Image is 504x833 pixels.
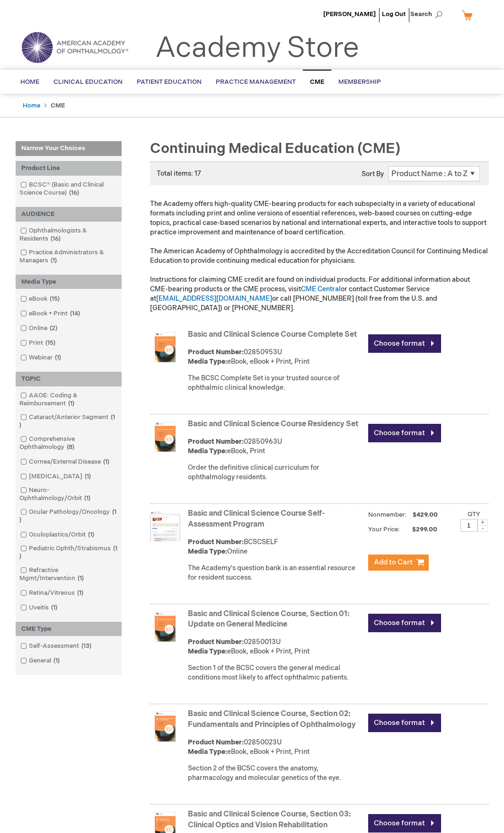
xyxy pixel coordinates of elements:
[188,638,244,646] strong: Product Number:
[188,637,363,656] div: 02850013U eBook, eBook + Print, Print
[401,526,439,533] span: $299.00
[157,170,201,178] span: Total items: 17
[301,285,341,293] a: CME Central
[18,324,61,333] a: Online2
[188,547,227,555] strong: Media Type:
[49,604,60,611] span: 1
[188,647,227,655] strong: Media Type:
[188,447,227,455] strong: Media Type:
[18,486,119,503] a: Neuro-Ophthalmology/Orbit1
[67,189,81,197] span: 16
[75,589,86,597] span: 1
[188,358,227,366] strong: Media Type:
[150,140,400,157] span: Continuing Medical Education (CME)
[18,589,87,598] a: Retina/Vitreous1
[188,330,357,339] a: Basic and Clinical Science Course Complete Set
[188,537,363,556] div: BCSCSELF Online
[188,420,358,429] a: Basic and Clinical Science Course Residency Set
[18,530,98,539] a: Oculoplastics/Orbit1
[338,78,381,86] span: Membership
[150,421,180,452] img: Basic and Clinical Science Course Residency Set
[48,257,59,264] span: 1
[188,463,363,482] div: Order the definitive clinical curriculum for ophthalmology residents.
[18,435,119,452] a: Comprehensive Ophthalmology8
[18,544,119,561] a: Pediatric Ophth/Strabismus1
[137,78,202,86] span: Patient Education
[18,180,119,197] a: BCSC® (Basic and Clinical Science Course)16
[188,709,356,729] a: Basic and Clinical Science Course, Section 02: Fundamentals and Principles of Ophthalmology
[188,564,363,582] div: The Academy's question bank is an essential resource for resident success.
[368,509,407,521] strong: Nonmember:
[16,622,122,636] div: CME Type
[18,309,84,318] a: eBook + Print14
[188,374,363,393] div: The BCSC Complete Set is your trusted source of ophthalmic clinical knowledge.
[18,339,59,348] a: Print15
[18,295,63,304] a: eBook15
[188,738,363,757] div: 02850023U eBook, eBook + Print, Print
[368,614,441,632] a: Choose format
[150,511,180,541] img: Basic and Clinical Science Course Self-Assessment Program
[188,738,244,746] strong: Product Number:
[53,354,63,361] span: 1
[19,508,116,524] span: 1
[468,511,480,518] label: Qty
[368,714,441,732] a: Choose format
[86,531,97,538] span: 1
[16,207,122,222] div: AUDIENCE
[410,5,446,24] span: Search
[368,814,441,833] a: Choose format
[156,295,272,303] a: [EMAIL_ADDRESS][DOMAIN_NAME]
[150,199,489,313] p: The Academy offers high-quality CME-bearing products for each subspecialty in a variety of educat...
[188,538,244,546] strong: Product Number:
[53,78,123,86] span: Clinical Education
[188,438,244,446] strong: Product Number:
[18,353,65,362] a: Webinar1
[16,141,122,156] strong: Narrow Your Choices
[188,609,349,629] a: Basic and Clinical Science Course, Section 01: Update on General Medicine
[188,437,363,456] div: 02850963U eBook, Print
[368,526,400,533] strong: Your Price:
[101,458,112,466] span: 1
[18,391,119,408] a: AAOE: Coding & Reimbursement1
[188,748,227,756] strong: Media Type:
[18,603,61,612] a: Uveitis1
[18,566,119,583] a: Refractive Mgmt/Intervention1
[18,472,95,481] a: [MEDICAL_DATA]1
[368,555,429,571] button: Add to Cart
[18,226,119,243] a: Ophthalmologists & Residents16
[188,509,325,529] a: Basic and Clinical Science Course Self-Assessment Program
[216,78,296,86] span: Practice Management
[188,764,363,783] div: Section 2 of the BCSC covers the anatomy, pharmacology and molecular genetics of the eye.
[188,810,351,830] a: Basic and Clinical Science Course, Section 03: Clinical Optics and Vision Rehabilitation
[150,711,180,742] img: Basic and Clinical Science Course, Section 02: Fundamentals and Principles of Ophthalmology
[362,170,384,178] label: Sort By
[150,332,180,362] img: Basic and Clinical Science Course Complete Set
[374,558,413,567] span: Add to Cart
[47,324,60,332] span: 2
[23,102,40,109] a: Home
[18,457,113,466] a: Cornea/External Disease1
[382,10,406,18] a: Log Out
[16,161,122,176] div: Product Line
[47,295,62,303] span: 15
[43,339,58,347] span: 15
[19,413,115,429] span: 1
[20,78,39,86] span: Home
[323,10,376,18] a: [PERSON_NAME]
[18,413,119,430] a: Cataract/Anterior Segment1
[16,275,122,289] div: Media Type
[18,508,119,525] a: Ocular Pathology/Oncology1
[82,494,93,502] span: 1
[155,31,359,65] a: Academy Store
[19,545,117,560] span: 1
[411,511,439,519] span: $429.00
[18,248,119,265] a: Practice Administrators & Managers1
[51,657,62,664] span: 1
[48,235,63,242] span: 16
[64,443,77,451] span: 8
[188,348,244,356] strong: Product Number:
[18,656,63,665] a: General1
[368,334,441,353] a: Choose format
[16,372,122,386] div: TOPIC
[18,642,95,651] a: Self-Assessment13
